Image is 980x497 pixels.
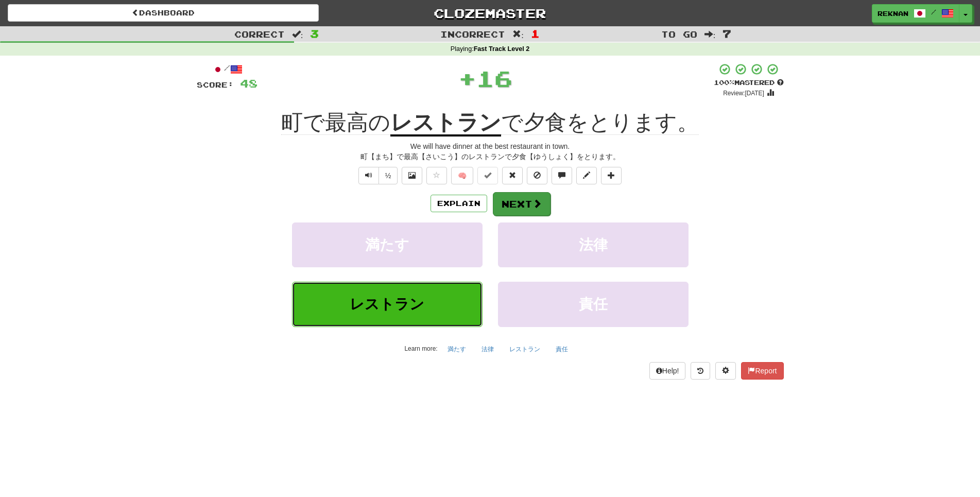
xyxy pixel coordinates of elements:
[579,296,608,312] span: 責任
[498,222,689,267] button: 法律
[334,4,645,22] a: Clozemaster
[493,192,551,216] button: Next
[931,8,936,15] span: /
[426,167,447,184] button: Favorite sentence (alt+f)
[292,30,303,39] span: :
[878,9,908,18] span: Reknan
[714,78,784,88] div: Mastered
[281,110,390,135] span: 町で最高の
[504,341,546,357] button: レストラン
[476,341,500,357] button: 法律
[358,167,379,184] button: Play sentence audio (ctl+space)
[474,45,530,53] strong: Fast Track Level 2
[649,362,686,380] button: Help!
[431,195,487,212] button: Explain
[404,345,437,352] small: Learn more:
[476,65,512,91] span: 16
[458,63,476,94] span: +
[501,110,699,135] span: で夕食をとります。
[691,362,710,380] button: Round history (alt+y)
[714,78,734,87] span: 100 %
[310,27,319,40] span: 3
[365,237,409,253] span: 満たす
[498,282,689,327] button: 責任
[872,4,959,23] a: Reknan /
[8,4,319,22] a: Dashboard
[741,362,783,380] button: Report
[579,237,608,253] span: 法律
[576,167,597,184] button: Edit sentence (alt+d)
[440,29,505,39] span: Incorrect
[477,167,498,184] button: Set this sentence to 100% Mastered (alt+m)
[550,341,574,357] button: 責任
[197,151,784,162] div: 町【まち】で最高【さいこう】のレストランで夕食【ゆうしょく】をとります。
[527,167,547,184] button: Ignore sentence (alt+i)
[292,222,483,267] button: 満たす
[390,110,501,136] u: レストラン
[379,167,398,184] button: ½
[723,90,764,97] small: Review: [DATE]
[197,141,784,151] div: We will have dinner at the best restaurant in town.
[601,167,622,184] button: Add to collection (alt+a)
[402,167,422,184] button: Show image (alt+x)
[512,30,524,39] span: :
[704,30,716,39] span: :
[451,167,473,184] button: 🧠
[552,167,572,184] button: Discuss sentence (alt+u)
[350,296,424,312] span: レストラン
[356,167,398,184] div: Text-to-speech controls
[661,29,697,39] span: To go
[531,27,540,40] span: 1
[240,77,257,90] span: 48
[234,29,285,39] span: Correct
[442,341,472,357] button: 満たす
[723,27,731,40] span: 7
[197,63,257,76] div: /
[292,282,483,327] button: レストラン
[502,167,523,184] button: Reset to 0% Mastered (alt+r)
[197,80,234,89] span: Score:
